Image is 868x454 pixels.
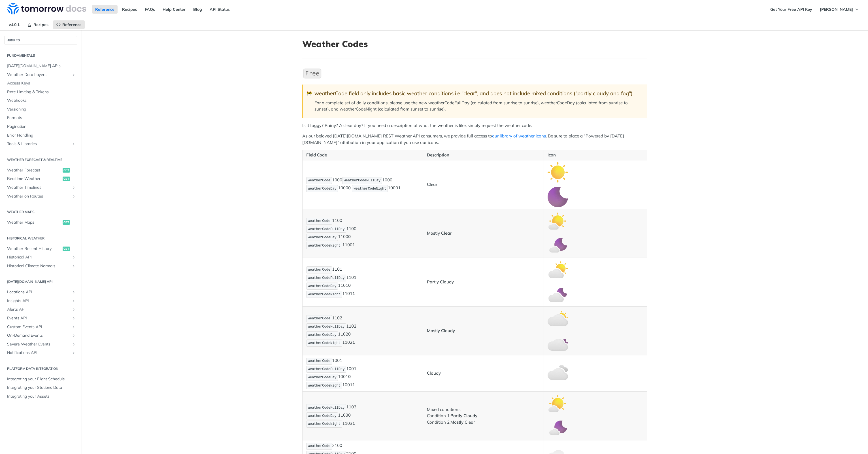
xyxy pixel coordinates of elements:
a: API Status [207,5,233,14]
button: Show subpages for Custom Events API [71,325,76,329]
p: 1100 1100 1100 1100 [306,217,419,250]
button: Show subpages for Notifications API [71,351,76,355]
code: weatherCodeDay [306,234,338,241]
span: Realtime Weather [7,176,61,182]
p: 1001 1001 1001 1001 [306,357,419,390]
div: weatherCode field only includes basic weather conditions i.e "clear", and does not include mixed ... [314,90,642,97]
h2: Platform DATA integration [4,366,77,371]
button: Show subpages for Weather Timelines [71,185,76,190]
a: Blog [190,5,205,14]
strong: Mostly Clear [450,419,475,425]
a: Alerts APIShow subpages for Alerts API [4,305,77,314]
strong: 0 [348,283,351,288]
strong: 1 [352,340,355,345]
a: Formats [4,114,77,122]
img: mostly_clear_day [548,211,568,231]
img: partly_cloudy_night [548,284,568,305]
span: get [63,168,70,173]
button: Show subpages for On-Demand Events [71,333,76,338]
span: Expand image [548,425,568,430]
a: On-Demand EventsShow subpages for On-Demand Events [4,331,77,340]
span: Integrating your Stations Data [7,385,76,391]
span: Webhooks [7,98,76,103]
code: weatherCode [306,266,332,273]
strong: Mostly Cloudy [427,328,455,333]
img: mostly_clear_night [548,418,568,438]
a: Recipes [24,20,52,29]
span: Expand image [548,400,568,406]
a: Historical APIShow subpages for Historical API [4,253,77,262]
a: Get Your Free API Key [767,5,815,14]
a: Severe Weather EventsShow subpages for Severe Weather Events [4,340,77,349]
strong: 0 [348,234,351,239]
h2: Fundamentals [4,53,77,58]
span: Expand image [548,169,568,175]
a: Integrating your Flight Schedule [4,375,77,383]
code: weatherCodeFullDay [306,404,346,411]
a: Weather Data LayersShow subpages for Weather Data Layers [4,71,77,79]
code: weatherCode [306,315,332,322]
span: Reference [62,22,82,27]
a: Historical Climate NormalsShow subpages for Historical Climate Normals [4,262,77,270]
span: Historical API [7,254,70,260]
span: get [63,177,70,181]
a: Tools & LibrariesShow subpages for Tools & Libraries [4,140,77,148]
img: clear_day [548,162,568,183]
code: weatherCodeDay [306,331,338,338]
span: On-Demand Events [7,333,70,338]
span: Historical Climate Normals [7,263,70,269]
h2: [DATE][DOMAIN_NAME] API [4,279,77,284]
code: weatherCodeFullDay [306,366,346,373]
code: weatherCodeNight [306,242,342,249]
button: Show subpages for Insights API [71,299,76,303]
code: weatherCodeFullDay [306,275,346,282]
button: Show subpages for Severe Weather Events [71,342,76,347]
strong: 1 [352,291,355,296]
span: Expand image [548,267,568,272]
span: Expand image [548,340,568,345]
strong: 0 [348,374,351,379]
img: clear_night [548,187,568,207]
a: Pagination [4,122,77,131]
button: Show subpages for Weather Data Layers [71,73,76,77]
span: Weather Forecast [7,167,61,173]
span: [PERSON_NAME] [820,7,853,12]
button: Show subpages for Locations API [71,290,76,294]
button: Show subpages for Weather on Routes [71,194,76,199]
img: partly_cloudy_day [548,260,568,280]
button: JUMP TO [4,36,77,44]
a: FAQs [142,5,158,14]
a: Help Center [159,5,189,14]
a: Weather on RoutesShow subpages for Weather on Routes [4,192,77,201]
span: Alerts API [7,307,70,312]
strong: 1 [352,382,355,388]
a: Insights APIShow subpages for Insights API [4,297,77,305]
button: Show subpages for Historical Climate Normals [71,264,76,268]
p: Icon [548,152,643,158]
a: Rate Limiting & Tokens [4,88,77,96]
span: 🚧 [307,90,312,97]
a: Events APIShow subpages for Events API [4,314,77,323]
span: get [63,247,70,251]
a: Recipes [119,5,140,14]
span: Weather Data Layers [7,72,70,78]
h2: Historical Weather [4,236,77,241]
strong: 0 [348,332,351,337]
span: Expand image [548,370,568,375]
span: Notifications API [7,350,70,356]
a: Weather Recent Historyget [4,245,77,253]
span: Expand image [548,243,568,248]
span: Events API [7,315,70,321]
p: For a complete set of daily conditions, please use the new weatherCodeFullDay (calculated from su... [314,100,642,113]
span: Insights API [7,298,70,304]
strong: 1 [352,421,355,426]
span: Expand image [548,315,568,321]
h2: Weather Maps [4,209,77,215]
span: Tools & Libraries [7,141,70,147]
strong: Partly Cloudy [427,279,454,285]
span: v4.0.1 [6,20,23,29]
img: mostly_clear_night [548,236,568,256]
button: Show subpages for Historical API [71,255,76,260]
p: 1102 1102 1102 1102 [306,315,419,347]
span: [DATE][DOMAIN_NAME] APIs [7,63,76,69]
